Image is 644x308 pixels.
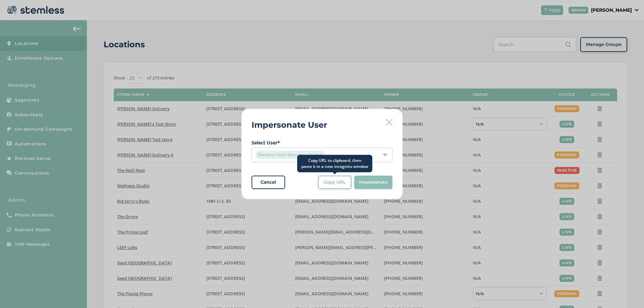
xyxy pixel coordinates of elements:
[252,139,392,146] label: Select User
[324,179,346,186] span: Copy URL
[297,155,372,172] div: Copy URL to clipboard, then paste it in a new incognito window
[252,119,327,131] h2: Impersonate User
[318,176,352,189] button: Copy URL
[252,176,285,189] button: Cancel
[610,276,644,308] iframe: Chat Widget
[354,176,392,189] button: Impersonate
[255,151,325,159] span: Stemless Store (Stemless Vendor)
[261,179,276,186] span: Cancel
[359,179,388,186] span: Impersonate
